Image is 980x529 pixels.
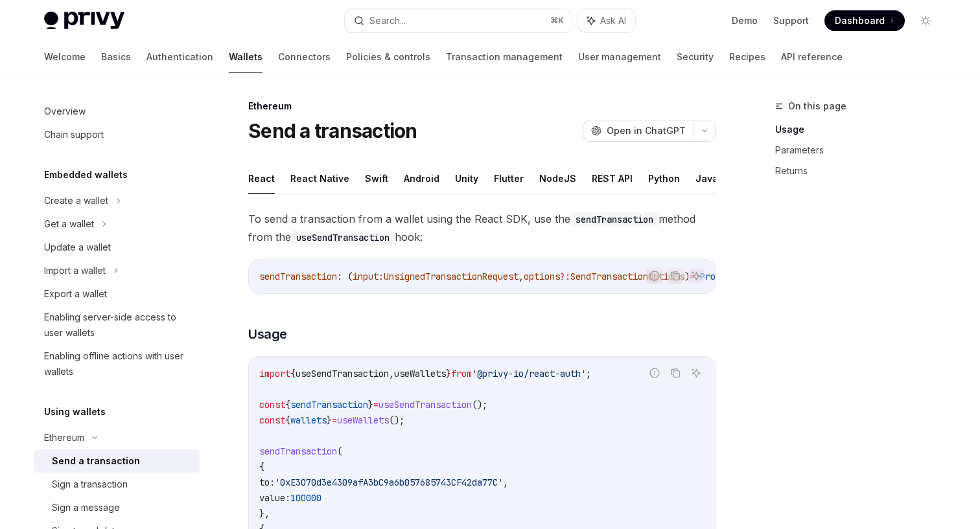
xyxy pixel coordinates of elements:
[290,163,349,194] button: React Native
[824,10,905,31] a: Dashboard
[368,399,373,411] span: }
[146,41,213,73] a: Authentication
[290,368,296,379] span: {
[578,9,635,32] button: Ask AI
[688,267,705,284] button: Ask AI
[688,365,705,381] button: Ask AI
[550,16,564,26] span: ⌘ K
[524,271,560,282] span: options
[44,310,192,341] div: Enabling server-side access to user wallets
[337,271,353,282] span: : (
[560,271,570,282] span: ?:
[365,163,388,194] button: Swift
[729,41,765,73] a: Recipes
[52,500,120,515] div: Sign a message
[229,41,262,73] a: Wallets
[290,492,321,504] span: 100000
[353,271,379,282] span: input
[684,271,690,282] span: )
[472,368,586,379] span: '@privy-io/react-auth'
[248,325,287,343] span: Usage
[34,236,200,259] a: Update a wallet
[259,445,337,457] span: sendTransaction
[259,414,285,426] span: const
[539,163,576,194] button: NodeJS
[44,12,124,30] img: light logo
[275,477,503,488] span: '0xE3070d3e4309afA3bC9a6b057685743CF42da77C'
[285,414,290,426] span: {
[646,365,663,381] button: Report incorrect code
[44,348,192,379] div: Enabling offline actions with user wallets
[600,14,626,27] span: Ask AI
[472,399,487,411] span: ();
[494,163,524,194] button: Flutter
[34,449,200,473] a: Send a transaction
[667,267,684,284] button: Copy the contents from the code block
[34,282,200,306] a: Export a wallet
[44,404,106,420] h5: Using wallets
[290,399,368,411] span: sendTransaction
[248,210,716,246] span: To send a transaction from a wallet using the React SDK, use the method from the hook:
[578,41,661,73] a: User management
[337,414,389,426] span: useWallets
[290,414,327,426] span: wallets
[44,286,107,302] div: Export a wallet
[248,100,716,113] div: Ethereum
[44,430,84,445] div: Ethereum
[384,271,519,282] span: UnsignedTransactionRequest
[835,14,885,27] span: Dashboard
[379,271,384,282] span: :
[695,163,718,194] button: Java
[291,231,395,245] code: useSendTransaction
[775,119,946,140] a: Usage
[583,120,694,142] button: Open in ChatGPT
[781,41,843,73] a: API reference
[44,167,128,183] h5: Embedded wallets
[379,399,472,411] span: useSendTransaction
[52,453,140,469] div: Send a transaction
[259,271,337,282] span: sendTransaction
[519,271,524,282] span: ,
[259,368,290,379] span: import
[455,163,478,194] button: Unity
[346,41,430,73] a: Policies & controls
[773,14,809,27] a: Support
[373,399,379,411] span: =
[451,368,472,379] span: from
[101,41,131,73] a: Basics
[775,161,946,181] a: Returns
[570,212,659,227] code: sendTransaction
[732,14,758,27] a: Demo
[570,271,684,282] span: SendTransactionOptions
[248,163,275,194] button: React
[607,124,686,137] span: Open in ChatGPT
[259,461,264,473] span: {
[592,163,633,194] button: REST API
[278,41,331,73] a: Connectors
[296,368,389,379] span: useSendTransaction
[646,267,663,284] button: Report incorrect code
[394,368,446,379] span: useWallets
[788,98,846,114] span: On this page
[337,445,342,457] span: (
[52,477,128,492] div: Sign a transaction
[44,263,106,278] div: Import a wallet
[775,140,946,161] a: Parameters
[44,240,111,255] div: Update a wallet
[34,100,200,123] a: Overview
[34,496,200,519] a: Sign a message
[404,163,439,194] button: Android
[259,399,285,411] span: const
[345,9,572,32] button: Search...⌘K
[34,473,200,496] a: Sign a transaction
[34,306,200,344] a: Enabling server-side access to user wallets
[677,41,714,73] a: Security
[369,13,406,28] div: Search...
[44,216,94,232] div: Get a wallet
[44,41,86,73] a: Welcome
[259,477,275,488] span: to:
[915,10,936,31] button: Toggle dark mode
[34,123,200,146] a: Chain support
[586,368,591,379] span: ;
[259,508,270,519] span: },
